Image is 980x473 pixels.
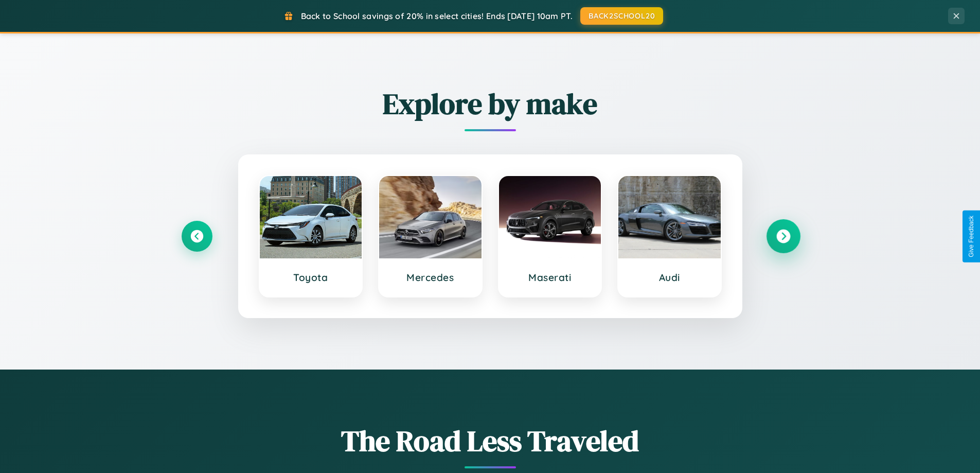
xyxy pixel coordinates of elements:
[580,7,663,25] button: BACK2SCHOOL20
[270,271,352,284] h3: Toyota
[629,271,710,284] h3: Audi
[301,11,573,21] span: Back to School savings of 20% in select cities! Ends [DATE] 10am PT.
[509,271,591,284] h3: Maserati
[968,216,975,257] div: Give Feedback
[182,421,799,461] h1: The Road Less Traveled
[182,84,799,124] h2: Explore by make
[389,271,471,284] h3: Mercedes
